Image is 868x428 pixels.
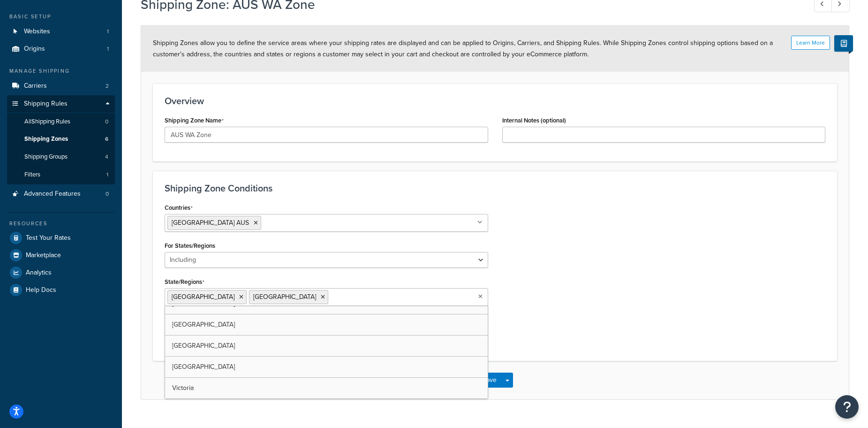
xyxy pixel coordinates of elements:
button: Show Help Docs [834,35,853,52]
label: State/Regions [165,278,204,286]
label: Countries [165,204,193,212]
span: [GEOGRAPHIC_DATA] [172,320,235,329]
li: Shipping Rules [7,95,115,184]
label: Internal Notes (optional) [502,117,566,124]
button: Save [477,373,502,388]
span: 1 [107,28,109,36]
a: Help Docs [7,282,115,298]
span: Victoria [172,383,194,393]
span: Test Your Rates [26,234,71,242]
a: Test Your Rates [7,229,115,246]
li: Shipping Zones [7,130,115,148]
li: Filters [7,166,115,183]
a: Advanced Features0 [7,185,115,203]
span: [GEOGRAPHIC_DATA] [172,292,234,302]
a: Victoria [165,378,488,398]
button: Open Resource Center [835,395,859,419]
li: Websites [7,23,115,40]
span: Filters [24,171,40,179]
span: Shipping Zones [24,135,68,143]
a: Shipping Groups4 [7,148,115,166]
h3: Shipping Zone Conditions [165,183,825,193]
a: AllShipping Rules0 [7,113,115,130]
span: Websites [24,28,50,36]
a: Shipping Rules [7,95,115,113]
label: For States/Regions [165,242,215,249]
span: 6 [105,135,108,143]
a: Origins1 [7,40,115,58]
div: Manage Shipping [7,67,115,75]
div: Basic Setup [7,13,115,21]
span: Advanced Features [24,190,81,198]
a: Analytics [7,264,115,281]
span: [GEOGRAPHIC_DATA] AUS [172,218,249,228]
a: [GEOGRAPHIC_DATA] [165,336,488,356]
span: 4 [105,153,108,161]
span: Shipping Rules [24,100,68,108]
span: 2 [106,82,109,90]
span: 1 [106,171,108,179]
span: 1 [107,45,109,53]
span: Shipping Zones allow you to define the service areas where your shipping rates are displayed and ... [153,38,773,59]
li: Advanced Features [7,185,115,203]
span: Help Docs [26,286,56,294]
a: [GEOGRAPHIC_DATA] [165,314,488,335]
h3: Overview [165,96,825,106]
span: [GEOGRAPHIC_DATA] [172,341,235,351]
a: Websites1 [7,23,115,40]
div: Resources [7,220,115,228]
span: Shipping Groups [24,153,68,161]
span: [GEOGRAPHIC_DATA] [253,292,316,302]
button: Learn More [791,36,830,50]
span: Carriers [24,82,47,90]
span: Analytics [26,269,52,277]
li: Shipping Groups [7,148,115,166]
a: [GEOGRAPHIC_DATA] [165,357,488,377]
span: Origins [24,45,45,53]
span: Marketplace [26,252,61,260]
span: 0 [105,118,108,126]
li: Origins [7,40,115,58]
span: All Shipping Rules [24,118,70,126]
a: Marketplace [7,247,115,264]
label: Shipping Zone Name [165,117,224,124]
li: Carriers [7,77,115,95]
a: Carriers2 [7,77,115,95]
a: Shipping Zones6 [7,130,115,148]
span: [GEOGRAPHIC_DATA] [172,362,235,372]
span: 0 [106,190,109,198]
a: Filters1 [7,166,115,183]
